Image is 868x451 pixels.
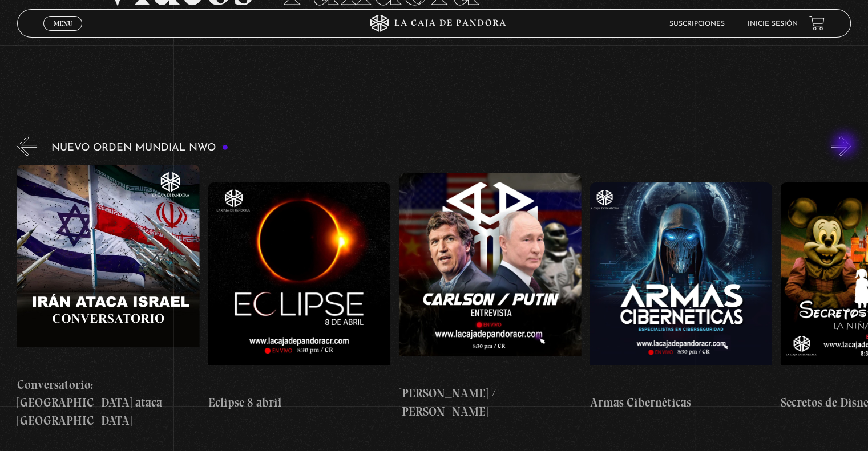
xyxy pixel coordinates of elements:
a: [PERSON_NAME] / [PERSON_NAME] [399,165,581,430]
button: Previous [17,136,37,156]
a: View your shopping cart [809,15,825,31]
span: Menu [54,20,72,27]
h4: Eclipse 8 abril [208,393,390,412]
h4: [PERSON_NAME] / [PERSON_NAME] [399,384,581,420]
button: Next [831,136,851,156]
span: Cerrar [50,30,76,38]
a: Conversatorio: [GEOGRAPHIC_DATA] ataca [GEOGRAPHIC_DATA] [17,165,199,430]
h4: Armas Cibernéticas [590,393,772,412]
a: Eclipse 8 abril [208,165,390,430]
a: Armas Cibernéticas [590,165,772,430]
a: Inicie sesión [748,21,798,27]
h4: Conversatorio: [GEOGRAPHIC_DATA] ataca [GEOGRAPHIC_DATA] [17,376,199,430]
h3: Nuevo Orden Mundial NWO [51,143,228,153]
a: Suscripciones [669,21,725,27]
